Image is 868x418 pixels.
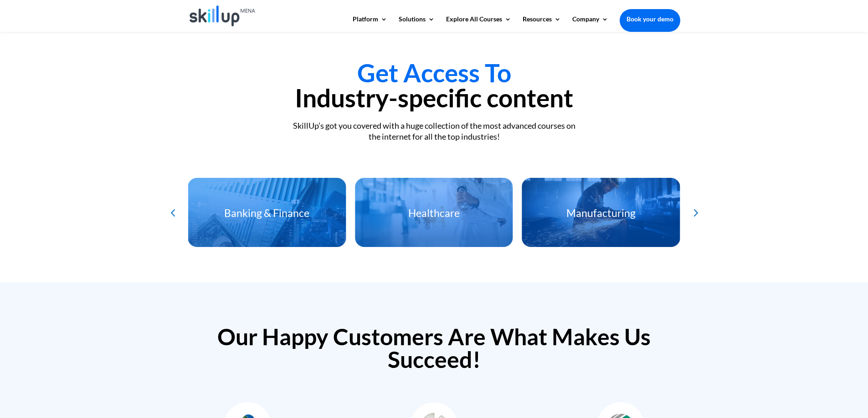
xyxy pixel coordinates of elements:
a: Book your demo [620,9,680,29]
a: Solutions [399,16,435,31]
a: Explore All Courses [446,16,511,31]
div: 6 / 12 [355,178,513,247]
a: Company [572,16,608,31]
div: 7 / 12 [522,178,680,247]
h3: Manufacturing [522,208,680,223]
div: 5 / 12 [188,178,346,247]
a: Platform [353,16,387,31]
div: Previous slide [165,205,180,220]
iframe: Chat Widget [716,320,868,418]
h3: Banking & Finance [188,208,346,223]
div: SkillUp’s got you covered with a huge collection of the most advanced courses on the internet for... [188,121,680,142]
div: Next slide [688,205,703,220]
span: Get Access To [357,58,511,88]
h2: Our Happy Customers Are What Makes Us Succeed! [188,325,680,375]
h3: Healthcare [355,208,513,223]
a: Resources [523,16,561,31]
img: Skillup Mena [190,5,256,26]
h2: Industry-specific content [188,60,680,115]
